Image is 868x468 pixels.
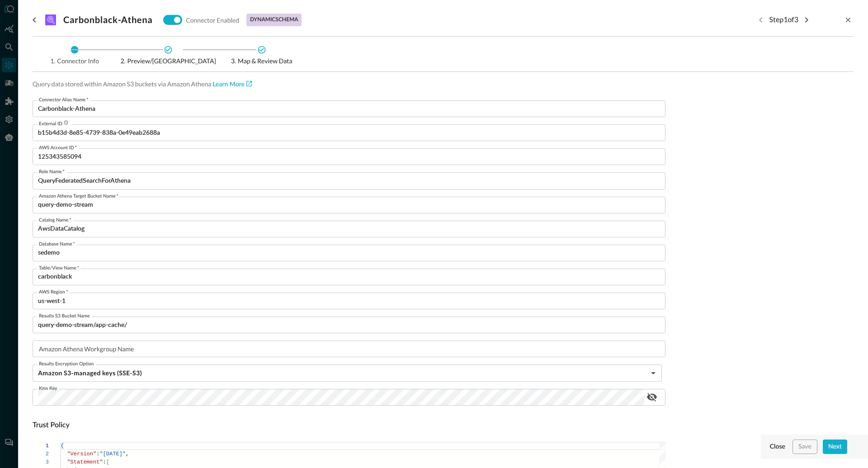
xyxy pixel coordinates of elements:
[212,81,252,88] a: Learn More
[39,96,89,104] label: Connector Alias Name
[768,440,787,454] button: Close
[67,459,103,465] span: "Statement"
[36,58,113,64] span: Connector Info
[27,13,42,27] button: go back
[223,58,300,64] span: Map & Review Data
[33,458,49,466] div: 3
[67,451,96,457] span: "Version"
[39,168,65,175] label: Role Name
[39,360,94,368] label: Results Encryption Option
[39,193,118,200] label: Amazon Athena target bucket name
[33,79,252,90] p: Query data stored within Amazon S3 buckets via Amazon Athena
[33,442,49,450] div: 1
[120,58,216,64] span: Preview/[GEOGRAPHIC_DATA]
[99,451,126,457] span: "[DATE]"
[64,120,69,125] svg: External ID for cross-account role
[769,14,798,25] p: Step 1 of 3
[103,459,106,465] span: :
[96,451,99,457] span: :
[799,13,814,27] button: Next step
[645,390,659,404] button: show password
[39,288,68,296] label: AWS Region
[39,385,57,392] label: Kms Key
[39,241,75,248] label: Database Name
[33,450,49,458] div: 2
[38,369,647,378] h5: Amazon S3-managed keys (SSE-S3)
[823,440,847,454] button: Next
[39,217,71,224] label: Catalog Name
[843,14,854,25] button: close-drawer
[39,312,90,320] label: Results S3 Bucket Name
[39,120,68,128] div: External ID
[39,265,79,272] label: Table/View Name
[61,443,64,449] span: {
[63,14,152,25] h3: Carbonblack-Athena
[38,124,665,141] input: This field will be generated after saving the connection
[250,16,298,24] p: dynamic schema
[126,451,129,457] span: ,
[33,420,665,431] h4: Trust Policy
[45,14,56,25] svg: Amazon Athena (for Amazon S3)
[186,15,239,25] p: Connector Enabled
[39,144,77,151] label: AWS Account ID
[106,459,109,465] span: [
